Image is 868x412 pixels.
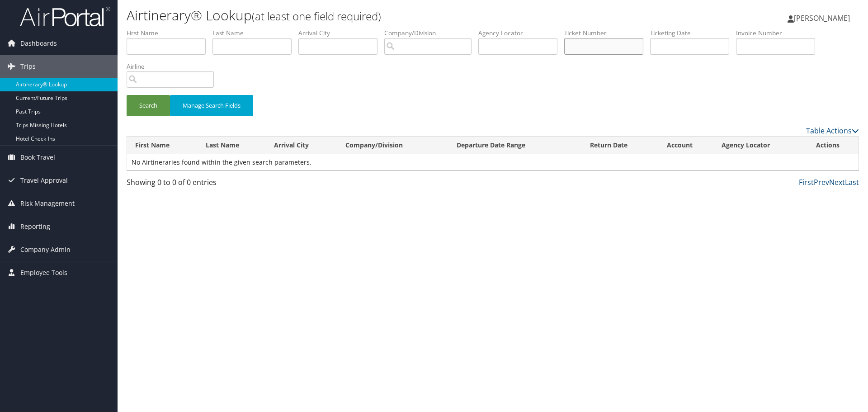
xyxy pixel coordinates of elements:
[170,95,253,116] button: Manage Search Fields
[20,6,110,27] img: airportal-logo.png
[198,137,266,154] th: Last Name: activate to sort column ascending
[20,238,71,261] span: Company Admin
[20,169,68,192] span: Travel Approval
[266,137,337,154] th: Arrival City: activate to sort column ascending
[127,95,170,116] button: Search
[845,177,859,187] a: Last
[788,5,859,32] a: [PERSON_NAME]
[713,137,808,154] th: Agency Locator: activate to sort column ascending
[478,28,564,38] label: Agency Locator
[799,177,814,187] a: First
[564,28,650,38] label: Ticket Number
[212,28,298,38] label: Last Name
[650,28,736,38] label: Ticketing Date
[20,32,57,55] span: Dashboards
[127,154,859,170] td: No Airtineraries found within the given search parameters.
[814,177,829,187] a: Prev
[794,13,850,23] span: [PERSON_NAME]
[808,137,859,154] th: Actions
[127,62,221,71] label: Airline
[736,28,822,38] label: Invoice Number
[127,28,212,38] label: First Name
[337,137,448,154] th: Company/Division
[20,261,67,284] span: Employee Tools
[127,177,300,192] div: Showing 0 to 0 of 0 entries
[20,215,50,238] span: Reporting
[20,146,55,169] span: Book Travel
[384,28,478,38] label: Company/Division
[298,28,384,38] label: Arrival City
[20,192,75,215] span: Risk Management
[829,177,845,187] a: Next
[20,55,36,78] span: Trips
[252,9,381,24] small: (at least one field required)
[448,137,582,154] th: Departure Date Range: activate to sort column ascending
[127,6,615,25] h1: Airtinerary® Lookup
[582,137,659,154] th: Return Date: activate to sort column ascending
[659,137,713,154] th: Account: activate to sort column ascending
[806,126,859,136] a: Table Actions
[127,137,198,154] th: First Name: activate to sort column ascending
